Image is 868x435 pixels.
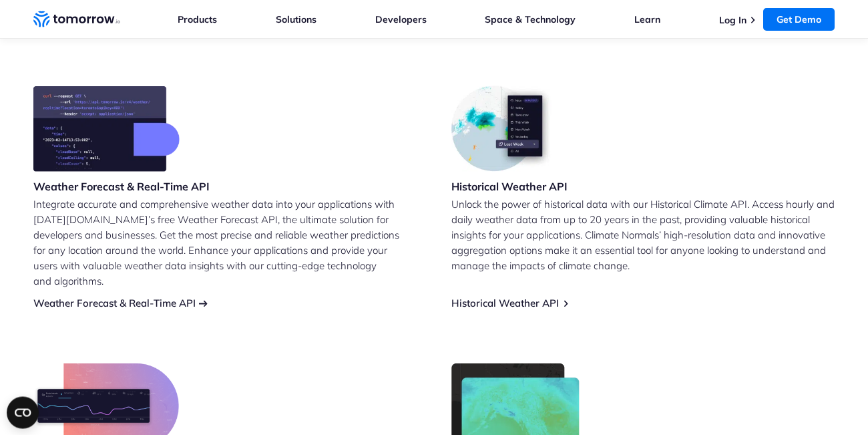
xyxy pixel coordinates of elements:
[451,179,568,194] h3: Historical Weather API
[33,196,417,289] p: Integrate accurate and comprehensive weather data into your applications with [DATE][DOMAIN_NAME]...
[485,13,576,25] a: Space & Technology
[33,9,120,29] a: Home link
[763,8,835,31] a: Get Demo
[276,13,316,25] a: Solutions
[634,13,660,25] a: Learn
[33,297,196,309] a: Weather Forecast & Real-Time API
[719,14,746,26] a: Log In
[178,13,217,25] a: Products
[375,13,427,25] a: Developers
[33,179,210,194] h3: Weather Forecast & Real-Time API
[451,196,835,273] p: Unlock the power of historical data with our Historical Climate API. Access hourly and daily weat...
[451,297,559,309] a: Historical Weather API
[7,396,39,428] button: Open CMP widget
